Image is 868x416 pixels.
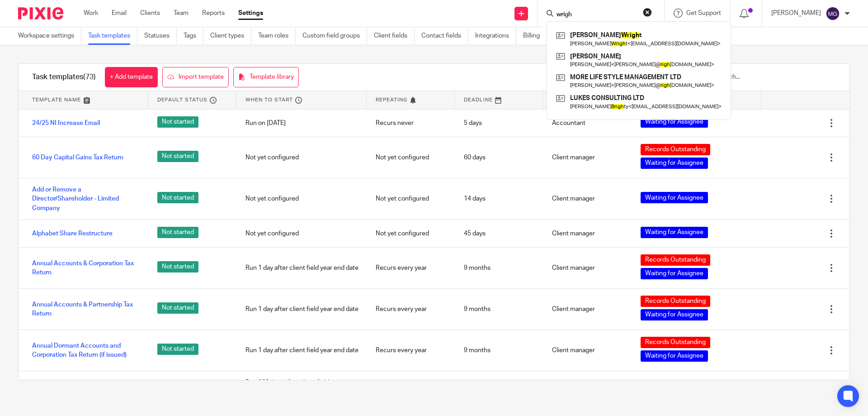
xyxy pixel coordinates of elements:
[543,222,631,245] div: Client manager
[643,8,652,17] button: Clear
[715,72,820,82] input: Search...
[367,257,455,279] div: Recurs every year
[32,119,100,128] a: 24/25 NI Increase Email
[32,259,139,277] a: Annual Accounts & Corporation Tax Return
[238,9,263,18] a: Settings
[826,6,840,21] img: svg%3E
[236,339,366,362] div: Run 1 day after client field year end date
[543,257,631,279] div: Client manager
[157,116,198,128] span: Not started
[645,145,706,154] span: Records Outstanding
[523,27,547,45] a: Billing
[236,187,366,210] div: Not yet configured
[645,338,706,347] span: Records Outstanding
[236,257,366,279] div: Run 1 day after client field year end date
[236,222,366,245] div: Not yet configured
[105,67,158,87] a: + Add template
[475,27,516,45] a: Integrations
[32,341,139,360] a: Annual Dormant Accounts and Corporation Tax Return (if issued)
[543,339,631,362] div: Client manager
[645,310,703,319] span: Waiting for Assignee
[157,261,198,273] span: Not started
[645,255,706,264] span: Records Outstanding
[32,229,113,238] a: Alphabet Share Restructure
[645,158,703,167] span: Waiting for Assignee
[645,269,703,278] span: Waiting for Assignee
[455,146,543,169] div: 60 days
[32,300,139,319] a: Annual Accounts & Partnership Tax Return
[32,153,123,162] a: 60 Day Capital Gains Tax Return
[157,192,198,203] span: Not started
[140,9,160,18] a: Clients
[421,27,468,45] a: Contact fields
[144,27,177,45] a: Statuses
[112,9,127,18] a: Email
[543,187,631,210] div: Client manager
[162,67,229,87] a: Import template
[455,339,543,362] div: 9 months
[88,27,137,45] a: Task templates
[645,296,706,306] span: Records Outstanding
[455,376,543,398] div: 7 days
[236,298,366,320] div: Run 1 day after client field year end date
[367,187,455,210] div: Not yet configured
[376,96,407,104] span: Repeating
[233,67,299,87] a: Template library
[455,187,543,210] div: 14 days
[543,112,631,134] div: Accountant
[210,27,251,45] a: Client types
[157,151,198,162] span: Not started
[645,193,703,202] span: Waiting for Assignee
[18,7,63,19] img: Pixie
[236,371,366,403] div: Run 360 days after client field engagement date
[157,344,198,355] span: Not started
[184,27,203,45] a: Tags
[32,72,96,82] h1: Task templates
[374,27,415,45] a: Client fields
[455,112,543,134] div: 5 days
[543,298,631,320] div: Client manager
[543,376,631,398] div: [PERSON_NAME]
[174,9,189,18] a: Team
[18,27,81,45] a: Workspace settings
[83,73,96,81] span: (73)
[157,96,208,104] span: Default status
[32,96,81,104] span: Template name
[367,339,455,362] div: Recurs every year
[645,351,703,360] span: Waiting for Assignee
[302,27,367,45] a: Custom field groups
[367,222,455,245] div: Not yet configured
[645,228,703,237] span: Waiting for Assignee
[367,146,455,169] div: Not yet configured
[771,9,821,18] p: [PERSON_NAME]
[202,9,225,18] a: Reports
[236,146,366,169] div: Not yet configured
[367,112,455,134] div: Recurs never
[645,117,703,126] span: Waiting for Assignee
[32,185,139,213] a: Add or Remove a Director/Shareholder - Limited Company
[455,222,543,245] div: 45 days
[258,27,296,45] a: Team roles
[556,11,637,19] input: Search
[543,146,631,169] div: Client manager
[236,112,366,134] div: Run on [DATE]
[455,257,543,279] div: 9 months
[367,376,455,398] div: Recurs every year
[157,302,198,314] span: Not started
[367,298,455,320] div: Recurs every year
[84,9,98,18] a: Work
[157,227,198,238] span: Not started
[455,298,543,320] div: 9 months
[686,10,721,16] span: Get Support
[464,96,493,104] span: Deadline
[245,96,293,104] span: When to start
